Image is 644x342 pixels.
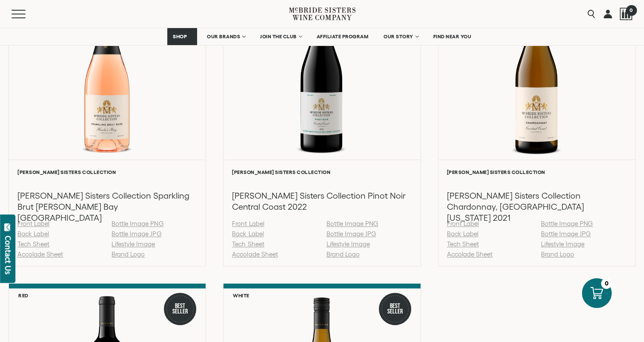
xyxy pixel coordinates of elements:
a: FIND NEAR YOU [428,28,477,45]
a: Accolade Sheet [232,251,278,258]
a: OUR STORY [378,28,424,45]
a: Back Label [17,230,49,237]
a: Accolade Sheet [447,251,492,258]
a: Bottle Image JPG [541,230,591,237]
button: Mobile Menu Trigger [11,10,42,18]
a: Bottle Image PNG [326,220,378,227]
span: JOIN THE CLUB [260,34,297,40]
div: Contact Us [4,236,12,274]
span: OUR BRANDS [207,34,240,40]
a: Back Label [232,230,263,237]
a: Back Label [447,230,478,237]
span: FIND NEAR YOU [433,34,472,40]
a: Brand Logo [112,251,145,258]
a: Brand Logo [326,251,359,258]
a: Front Label [447,220,479,227]
a: Lifestyle Image [112,240,155,248]
h3: [PERSON_NAME] Sisters Collection Chardonnay, [GEOGRAPHIC_DATA][US_STATE] 2021 [447,190,627,223]
h6: [PERSON_NAME] Sisters Collection [17,169,197,175]
a: Tech Sheet [17,240,49,248]
a: Tech Sheet [232,240,264,248]
h6: Red [18,293,29,298]
a: Bottle Image JPG [326,230,376,237]
a: Accolade Sheet [17,251,63,258]
h3: [PERSON_NAME] Sisters Collection Sparkling Brut [PERSON_NAME] Bay [GEOGRAPHIC_DATA] [17,190,197,223]
span: SHOP [173,34,187,40]
a: SHOP [167,28,197,45]
a: Bottle Image PNG [541,220,593,227]
h6: White [233,293,249,298]
a: Front Label [232,220,264,227]
a: Lifestyle Image [541,240,584,248]
a: OUR BRANDS [201,28,250,45]
span: 0 [626,5,636,15]
div: 0 [601,278,612,289]
h6: [PERSON_NAME] Sisters Collection [232,169,412,175]
span: AFFILIATE PROGRAM [317,34,369,40]
h6: [PERSON_NAME] Sisters Collection [447,169,627,175]
a: Bottle Image JPG [112,230,161,237]
a: JOIN THE CLUB [255,28,307,45]
a: Lifestyle Image [326,240,369,248]
a: Bottle Image PNG [112,220,163,227]
span: OUR STORY [384,34,413,40]
a: Tech Sheet [447,240,479,248]
a: AFFILIATE PROGRAM [311,28,374,45]
h3: [PERSON_NAME] Sisters Collection Pinot Noir Central Coast 2022 [232,190,412,212]
a: Brand Logo [541,251,574,258]
a: Front Label [17,220,49,227]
